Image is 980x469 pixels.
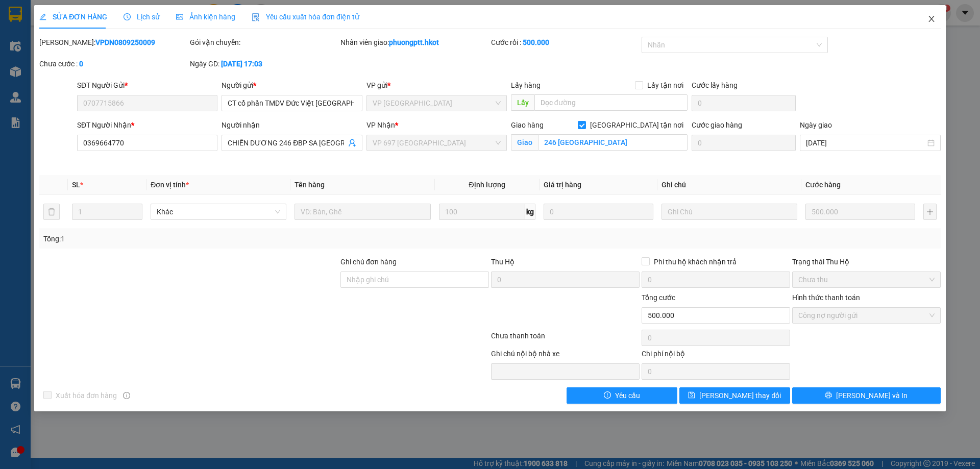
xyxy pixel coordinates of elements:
[650,256,741,267] span: Phí thu hộ khách nhận trả
[222,80,362,91] div: Người gửi
[534,94,688,111] input: Dọc đường
[692,121,742,129] label: Cước giao hàng
[222,119,362,131] div: Người nhận
[917,5,946,34] button: Close
[366,121,395,129] span: VP Nhận
[124,13,131,20] span: clock-circle
[538,134,688,151] input: Giao tận nơi
[679,387,790,404] button: save[PERSON_NAME] thay đổi
[792,256,941,267] div: Trạng thái Thu Hộ
[544,204,653,220] input: 0
[39,13,46,20] span: edit
[39,58,188,69] div: Chưa cước :
[79,60,83,68] b: 0
[373,135,501,151] span: VP 697 Điện Biên Phủ
[567,387,677,404] button: exclamation-circleYêu cầu
[661,204,797,220] input: Ghi Chú
[252,13,359,21] span: Yêu cầu xuất hóa đơn điện tử
[800,121,832,129] label: Ngày giao
[525,204,535,220] span: kg
[586,119,688,131] span: [GEOGRAPHIC_DATA] tận nơi
[295,204,430,220] input: VD: Bàn, Ghế
[490,330,641,348] div: Chưa thanh toán
[544,181,581,189] span: Giá trị hàng
[157,204,280,219] span: Khác
[221,60,262,68] b: [DATE] 17:03
[491,37,640,48] div: Cước rồi :
[366,80,507,91] div: VP gửi
[39,37,188,48] div: [PERSON_NAME]:
[340,258,397,266] label: Ghi chú đơn hàng
[643,80,688,91] span: Lấy tận nơi
[511,134,538,151] span: Giao
[340,37,489,48] div: Nhân viên giao:
[836,390,908,401] span: [PERSON_NAME] và In
[792,293,860,302] label: Hình thức thanh toán
[190,37,338,48] div: Gói vận chuyển:
[927,15,936,23] span: close
[511,94,534,111] span: Lấy
[123,392,130,399] span: info-circle
[43,233,378,244] div: Tổng: 1
[124,13,160,21] span: Lịch sử
[39,13,107,21] span: SỬA ĐƠN HÀNG
[43,204,60,220] button: delete
[176,13,183,20] span: picture
[825,391,832,400] span: printer
[798,272,935,287] span: Chưa thu
[692,81,738,89] label: Cước lấy hàng
[77,80,217,91] div: SĐT Người Gửi
[295,181,325,189] span: Tên hàng
[688,391,695,400] span: save
[923,204,937,220] button: plus
[176,13,235,21] span: Ảnh kiện hàng
[373,95,501,111] span: VP Đà Nẵng
[151,181,189,189] span: Đơn vị tính
[805,181,841,189] span: Cước hàng
[190,58,338,69] div: Ngày GD:
[77,119,217,131] div: SĐT Người Nhận
[798,308,935,323] span: Công nợ người gửi
[657,175,801,195] th: Ghi chú
[699,390,781,401] span: [PERSON_NAME] thay đổi
[692,95,796,111] input: Cước lấy hàng
[491,258,514,266] span: Thu Hộ
[692,135,796,151] input: Cước giao hàng
[511,121,544,129] span: Giao hàng
[615,390,640,401] span: Yêu cầu
[642,293,675,302] span: Tổng cước
[72,181,80,189] span: SL
[348,139,356,147] span: user-add
[642,348,790,363] div: Chi phí nội bộ
[252,13,260,21] img: icon
[469,181,505,189] span: Định lượng
[523,38,549,46] b: 500.000
[95,38,155,46] b: VPDN0809250009
[805,204,915,220] input: 0
[511,81,541,89] span: Lấy hàng
[491,348,640,363] div: Ghi chú nội bộ nhà xe
[340,271,489,288] input: Ghi chú đơn hàng
[806,137,925,149] input: Ngày giao
[792,387,941,404] button: printer[PERSON_NAME] và In
[52,390,121,401] span: Xuất hóa đơn hàng
[389,38,439,46] b: phuongptt.hkot
[604,391,611,400] span: exclamation-circle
